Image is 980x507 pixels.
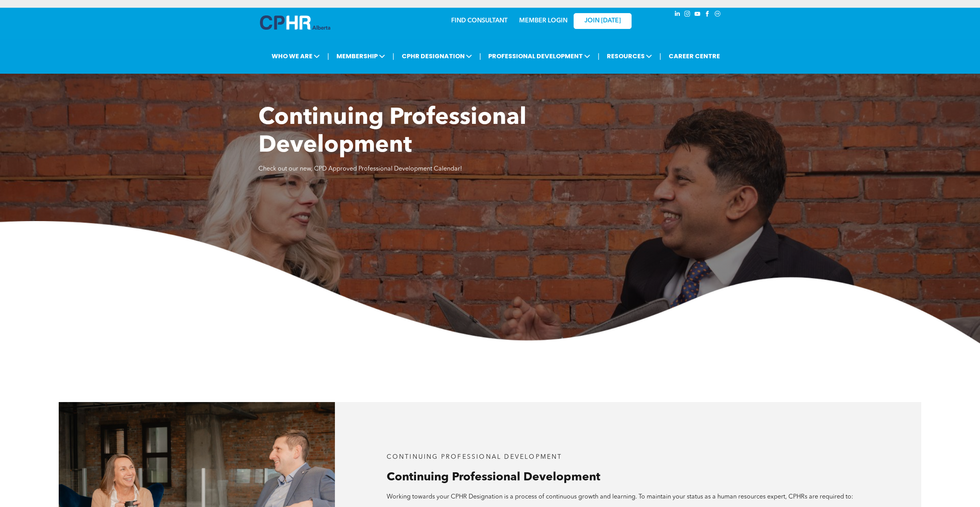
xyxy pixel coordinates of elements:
[258,106,527,157] span: Continuing Professional Development
[605,49,654,63] span: RESOURCES
[269,49,322,63] span: WHO WE ARE
[327,48,329,64] li: |
[486,49,593,63] span: PROFESSIONAL DEVELOPMENT
[659,48,661,64] li: |
[703,10,712,20] a: facebook
[334,49,387,63] span: MEMBERSHIP
[713,10,722,20] a: Social network
[399,49,474,63] span: CPHR DESIGNATION
[693,10,702,20] a: youtube
[258,166,462,172] span: Check out our new, CPD Approved Professional Development Calendar!
[673,10,682,20] a: linkedin
[584,17,621,25] span: JOIN [DATE]
[598,48,600,64] li: |
[451,18,508,24] a: FIND CONSULTANT
[387,472,600,483] span: Continuing Professional Development
[666,49,722,63] a: CAREER CENTRE
[574,13,632,29] a: JOIN [DATE]
[387,494,853,500] span: Working towards your CPHR Designation is a process of continuous growth and learning. To maintain...
[479,48,481,64] li: |
[392,48,394,64] li: |
[519,18,567,24] a: MEMBER LOGIN
[683,10,692,20] a: instagram
[260,15,330,30] img: A blue and white logo for cp alberta
[387,454,562,460] span: CONTINUING PROFESSIONAL DEVELOPMENT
